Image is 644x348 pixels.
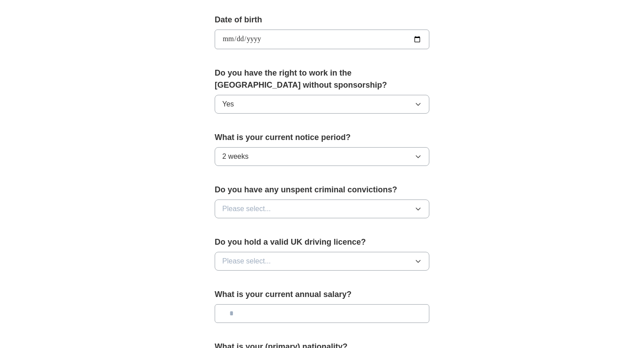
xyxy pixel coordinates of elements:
button: Please select... [215,199,429,218]
label: Date of birth [215,14,429,26]
button: Please select... [215,252,429,271]
span: Yes [222,99,234,110]
span: Please select... [222,256,271,267]
span: 2 weeks [222,151,249,162]
label: Do you hold a valid UK driving licence? [215,236,429,248]
label: Do you have any unspent criminal convictions? [215,184,429,196]
label: What is your current notice period? [215,132,429,144]
button: 2 weeks [215,147,429,166]
label: What is your current annual salary? [215,289,429,301]
span: Please select... [222,204,271,214]
label: Do you have the right to work in the [GEOGRAPHIC_DATA] without sponsorship? [215,67,429,91]
button: Yes [215,95,429,114]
